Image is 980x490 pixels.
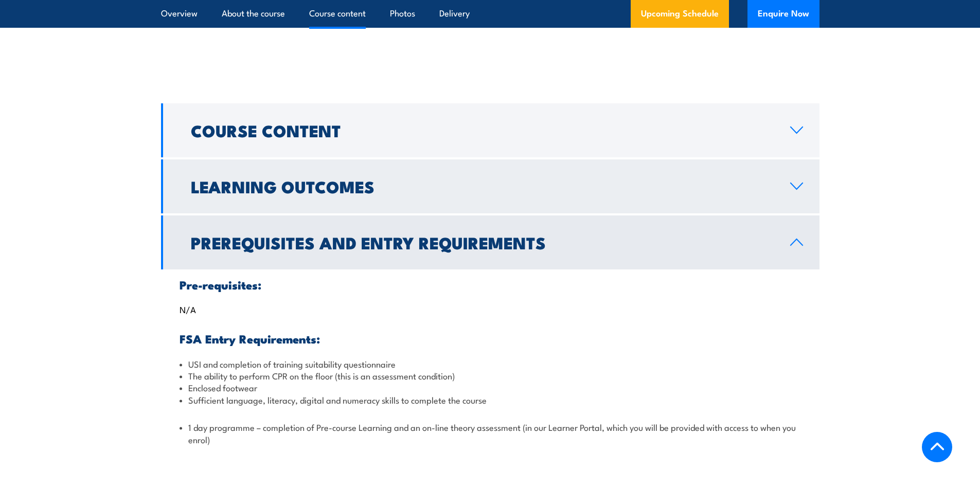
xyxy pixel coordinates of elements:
[180,370,801,382] li: The ability to perform CPR on the floor (this is an assessment condition)
[191,123,774,137] h2: Course Content
[161,159,819,213] a: Learning Outcomes
[180,421,801,445] li: 1 day programme – completion of Pre-course Learning and an on-line theory assessment (in our Lear...
[161,215,819,269] a: Prerequisites and Entry Requirements
[180,279,801,291] h3: Pre-requisites:
[180,394,801,406] li: Sufficient language, literacy, digital and numeracy skills to complete the course
[180,304,801,314] p: N/A
[180,382,801,393] li: Enclosed footwear
[180,333,801,344] h3: FSA Entry Requirements:
[191,179,774,193] h2: Learning Outcomes
[161,103,819,157] a: Course Content
[191,235,774,249] h2: Prerequisites and Entry Requirements
[180,358,801,370] li: USI and completion of training suitability questionnaire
